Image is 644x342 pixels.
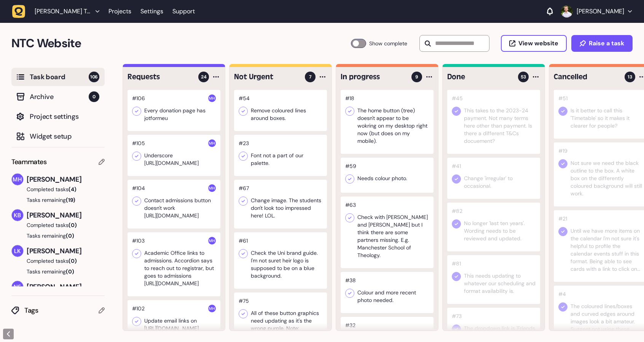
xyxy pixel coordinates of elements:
button: Task board106 [11,68,105,86]
button: Completed tasks(4) [11,185,99,193]
button: Tasks remaining(0) [11,268,105,275]
span: [PERSON_NAME] [27,281,105,292]
span: [PERSON_NAME] [27,174,105,185]
a: Support [172,8,195,15]
button: Completed tasks(0) [11,257,99,265]
p: [PERSON_NAME] [577,8,624,15]
span: (19) [66,197,75,203]
span: Raise a task [589,40,624,46]
h2: NTC Website [11,34,351,53]
span: Teammates [11,157,47,167]
span: [PERSON_NAME] [27,246,105,256]
span: Megan Holland Team [35,8,92,15]
img: Megan Holland [208,305,216,312]
h4: Not Urgent [234,72,300,82]
button: Project settings [11,107,105,126]
span: Project settings [30,111,99,122]
span: [PERSON_NAME] [27,210,105,221]
span: (4) [69,186,77,193]
h4: Cancelled [554,72,619,82]
img: Nate Spinaci [12,281,23,292]
button: [PERSON_NAME] Team [12,5,104,18]
button: Raise a task [571,35,633,52]
button: Completed tasks(0) [11,221,99,229]
img: Louise Kenyon [12,245,23,257]
h4: Requests [128,72,193,82]
span: (0) [66,268,74,275]
button: Tasks remaining(19) [11,196,105,204]
img: Kirsty Burke [12,209,23,221]
img: Cameron Preece [561,5,573,18]
span: 106 [89,72,99,82]
span: Task board [30,72,89,82]
h4: In progress [341,72,406,82]
button: Tasks remaining(0) [11,232,105,240]
span: View website [518,40,558,46]
img: Megan Holland [12,174,23,185]
img: Megan Holland [208,184,216,192]
span: Archive [30,91,89,102]
button: [PERSON_NAME] [561,5,632,18]
iframe: LiveChat chat widget [608,306,640,338]
span: 7 [309,74,311,80]
h4: Done [447,72,513,82]
button: Archive0 [11,88,105,106]
span: Widget setup [30,131,99,142]
img: Megan Holland [208,94,216,102]
button: View website [501,35,567,52]
span: 24 [201,74,207,80]
button: Widget setup [11,127,105,145]
span: 9 [415,74,418,80]
span: Tags [24,305,99,316]
span: 53 [521,74,526,80]
span: 13 [628,74,632,80]
span: (0) [66,232,74,239]
a: Settings [140,5,163,18]
span: Show complete [369,39,407,48]
span: 0 [89,91,99,102]
span: (0) [69,257,77,264]
img: Megan Holland [208,139,216,147]
span: (0) [69,222,77,229]
a: Projects [108,5,131,18]
img: Megan Holland [208,237,216,245]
